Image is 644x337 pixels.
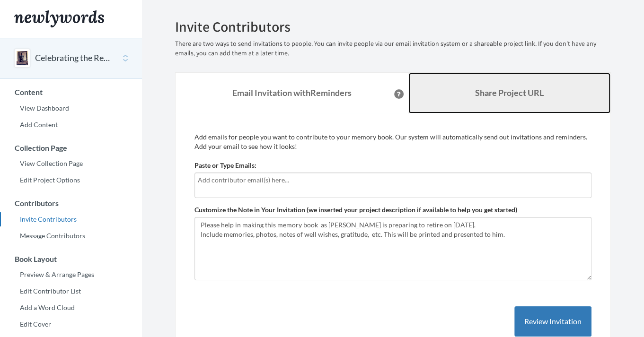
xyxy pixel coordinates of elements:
[194,132,591,151] p: Add emails for people you want to contribute to your memory book. Our system will automatically s...
[14,10,104,27] img: Newlywords logo
[0,144,142,152] h3: Collection Page
[0,199,142,207] h3: Contributors
[0,255,142,263] h3: Book Layout
[232,87,352,98] strong: Email Invitation with Reminders
[35,52,112,64] button: Celebrating the Retirement of [PERSON_NAME]
[19,7,53,15] span: Support
[175,39,611,58] p: There are two ways to send invitations to people. You can invite people via our email invitation ...
[194,217,591,280] textarea: Please help in making this memory book as [PERSON_NAME] is preparing to retire on [DATE]. Include...
[514,306,591,337] button: Review Invitation
[475,87,544,98] b: Share Project URL
[0,88,142,96] h3: Content
[194,205,517,215] label: Customize the Note in Your Invitation (we inserted your project description if available to help ...
[194,161,256,170] label: Paste or Type Emails:
[198,175,588,185] input: Add contributor email(s) here...
[175,19,611,35] h2: Invite Contributors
